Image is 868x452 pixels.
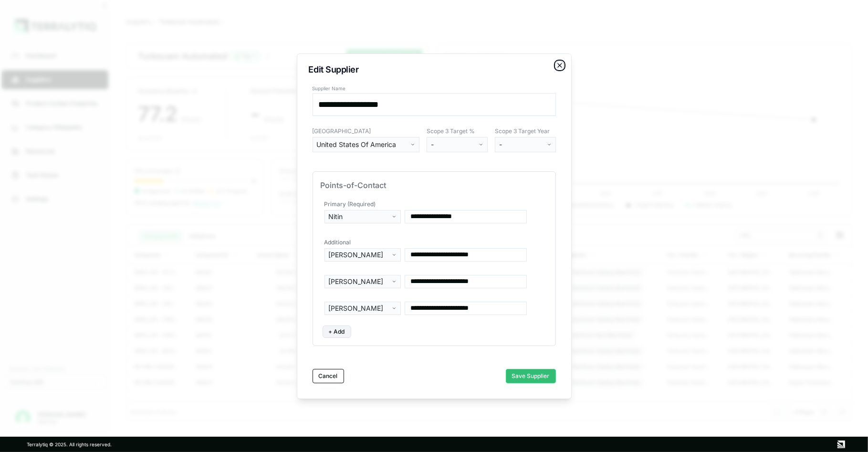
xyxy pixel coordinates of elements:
[313,137,419,152] button: United States Of America
[324,302,401,315] button: [PERSON_NAME]
[329,277,390,286] div: [PERSON_NAME]
[317,140,408,149] div: United States Of America
[427,127,488,135] label: Scope 3 Target %
[313,369,344,383] button: Cancel
[329,250,390,260] div: [PERSON_NAME]
[324,275,401,288] button: [PERSON_NAME]
[324,210,401,223] button: Nitin
[323,326,351,338] button: + Add
[313,85,556,91] label: Supplier Name
[495,127,556,135] label: Scope 3 Target Year
[431,140,434,149] span: -
[309,65,560,74] h2: Edit Supplier
[313,127,419,135] label: [GEOGRAPHIC_DATA]
[427,137,488,152] button: -
[323,239,546,246] div: Additional
[138,51,272,62] div: Turbocam Automated
[495,137,556,152] button: -
[324,248,401,262] button: [PERSON_NAME]
[506,369,556,383] button: Save Supplier
[329,304,390,313] div: [PERSON_NAME]
[323,200,546,208] div: Primary (Required)
[321,179,548,191] div: Points-of-Contact
[329,212,390,221] div: Nitin
[499,140,502,149] span: -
